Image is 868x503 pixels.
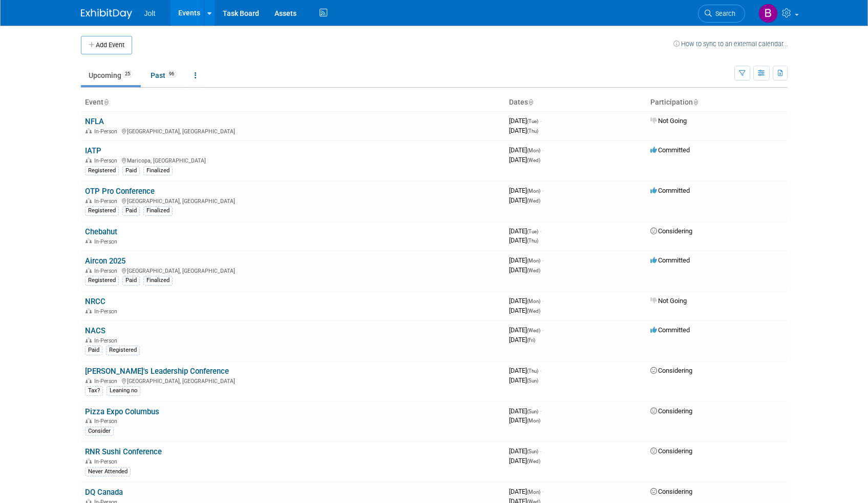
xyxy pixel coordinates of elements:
span: - [542,488,543,495]
div: Registered [106,346,140,355]
span: [DATE] [509,447,541,455]
span: Search [712,10,735,17]
span: (Mon) [527,188,540,194]
div: Never Attended [85,467,131,476]
span: (Mon) [527,258,540,264]
a: [PERSON_NAME]'s Leadership Conference [85,367,229,376]
a: Pizza Expo Columbus [85,407,159,416]
span: Committed [650,326,690,334]
span: (Tue) [527,229,538,234]
a: Aircon 2025 [85,256,125,266]
span: - [542,146,543,154]
span: Committed [650,187,690,194]
span: [DATE] [509,187,543,194]
span: [DATE] [509,256,543,264]
span: In-Person [94,198,120,205]
div: Paid [122,166,140,175]
a: NACS [85,326,105,335]
a: Search [698,5,745,23]
a: OTP Pro Conference [85,187,155,196]
span: [DATE] [509,457,540,465]
span: (Sun) [527,449,538,454]
div: [GEOGRAPHIC_DATA], [GEOGRAPHIC_DATA] [85,196,501,205]
span: (Thu) [527,238,538,244]
span: In-Person [94,128,120,135]
a: Sort by Participation Type [693,98,698,106]
button: Add Event [81,36,132,54]
span: - [542,256,543,264]
span: Not Going [650,117,687,125]
img: In-Person Event [86,458,92,464]
div: Finalized [143,276,173,285]
span: Considering [650,227,692,235]
a: Upcoming25 [81,66,141,85]
span: (Mon) [527,298,540,304]
a: Sort by Event Name [103,98,109,106]
span: (Sun) [527,409,538,414]
span: - [542,326,543,334]
span: [DATE] [509,117,541,125]
div: Tax? [85,386,103,395]
span: (Wed) [527,268,540,273]
span: In-Person [94,268,120,274]
span: - [542,187,543,194]
a: Past96 [143,66,185,85]
span: - [540,367,541,374]
span: In-Person [94,238,120,245]
span: (Wed) [527,328,540,333]
div: Finalized [143,166,173,175]
span: In-Person [94,418,120,425]
span: [DATE] [509,407,541,415]
span: [DATE] [509,156,540,164]
span: (Mon) [527,418,540,424]
th: Dates [505,94,646,111]
a: NRCC [85,297,105,306]
span: (Wed) [527,458,540,464]
div: Registered [85,276,119,285]
a: How to sync to an external calendar... [673,40,788,48]
div: Consider [85,427,114,436]
span: Committed [650,146,690,154]
img: In-Person Event [86,128,92,133]
span: [DATE] [509,326,543,334]
a: DQ Canada [85,488,123,497]
span: [DATE] [509,307,540,314]
div: Registered [85,166,119,175]
div: [GEOGRAPHIC_DATA], [GEOGRAPHIC_DATA] [85,127,501,135]
span: In-Person [94,458,120,465]
span: 25 [122,70,133,78]
span: [DATE] [509,297,543,305]
img: In-Person Event [86,337,92,343]
img: In-Person Event [86,308,92,313]
img: In-Person Event [86,238,92,244]
span: (Wed) [527,308,540,314]
span: [DATE] [509,416,540,424]
img: Brooke Valderrama [758,4,778,23]
div: [GEOGRAPHIC_DATA], [GEOGRAPHIC_DATA] [85,266,501,274]
span: (Sun) [527,378,538,384]
span: (Mon) [527,489,540,495]
span: - [540,447,541,455]
img: In-Person Event [86,268,92,273]
span: [DATE] [509,227,541,235]
div: Paid [85,346,102,355]
span: [DATE] [509,236,538,244]
span: [DATE] [509,146,543,154]
span: 96 [166,70,177,78]
span: [DATE] [509,336,535,344]
a: IATP [85,146,101,155]
span: - [540,227,541,235]
span: [DATE] [509,266,540,274]
img: In-Person Event [86,198,92,203]
span: Considering [650,488,692,495]
div: Leaning no [107,386,140,395]
span: Committed [650,256,690,264]
img: In-Person Event [86,157,92,163]
span: Jolt [144,9,156,17]
span: - [540,117,541,125]
span: In-Person [94,308,120,315]
a: Sort by Start Date [528,98,533,106]
span: (Thu) [527,368,538,374]
span: [DATE] [509,196,540,204]
span: (Thu) [527,128,538,134]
